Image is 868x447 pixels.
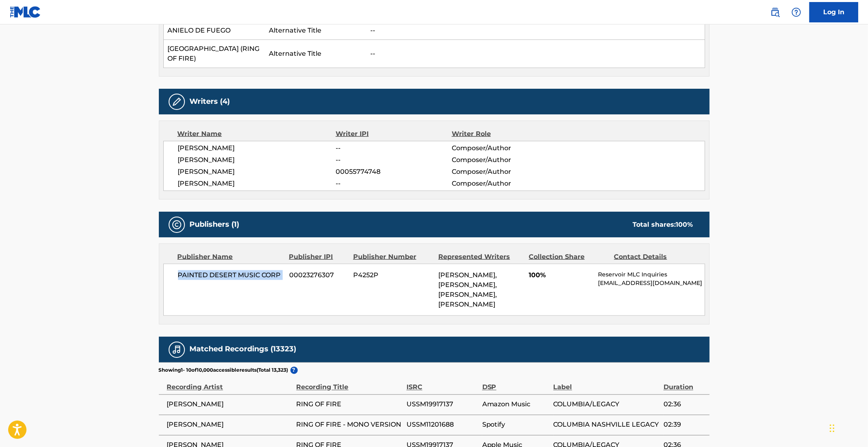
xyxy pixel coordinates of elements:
span: [PERSON_NAME] [178,143,336,153]
td: -- [366,40,705,68]
div: Recording Artist [167,374,292,392]
span: [PERSON_NAME] [178,167,336,177]
p: Reservoir MLC Inquiries [598,270,704,279]
div: Collection Share [529,252,608,262]
h5: Matched Recordings (13323) [190,345,297,354]
td: [GEOGRAPHIC_DATA] (RING OF FIRE) [163,40,265,68]
td: -- [366,22,705,40]
span: Amazon Music [482,400,549,410]
span: USSM19917137 [407,400,478,410]
div: DSP [482,374,549,392]
span: Composer/Author [452,179,557,188]
div: Total shares: [633,220,693,230]
img: help [791,7,801,17]
span: 02:36 [664,400,705,410]
span: -- [336,179,451,188]
span: -- [336,143,451,153]
p: [EMAIL_ADDRESS][DOMAIN_NAME] [598,279,704,287]
span: P4252P [353,270,432,280]
img: search [770,7,780,17]
div: Drag [830,416,835,440]
span: [PERSON_NAME] [167,400,292,410]
span: USSM11201688 [407,420,478,430]
img: MLC Logo [10,6,41,18]
span: Spotify [482,420,549,430]
span: [PERSON_NAME] [178,179,336,188]
div: Duration [664,374,705,392]
span: 02:39 [664,420,705,430]
a: Log In [809,2,858,22]
span: COLUMBIA NASHVILLE LEGACY [554,420,659,430]
div: Label [554,374,659,392]
span: 100% [529,270,592,280]
div: Publisher Number [353,252,432,262]
a: Public Search [767,4,783,20]
div: Help [788,4,804,20]
span: 100 % [676,221,693,228]
div: Writer Role [452,129,557,139]
img: Publishers [172,220,182,230]
span: RING OF FIRE - MONO VERSION [297,420,402,430]
h5: Publishers (1) [190,220,240,229]
span: [PERSON_NAME] [178,155,336,165]
div: Publisher Name [178,252,283,262]
div: Recording Title [297,374,402,392]
span: PAINTED DESERT MUSIC CORP [178,270,283,280]
span: Composer/Author [452,143,557,153]
div: Contact Details [614,252,693,262]
span: [PERSON_NAME], [PERSON_NAME], [PERSON_NAME], [PERSON_NAME] [438,271,497,308]
span: 00023276307 [289,270,347,280]
span: -- [336,155,451,165]
span: Composer/Author [452,167,557,177]
img: Matched Recordings [172,345,182,355]
p: Showing 1 - 10 of 10,000 accessible results (Total 13,323 ) [159,367,288,374]
span: [PERSON_NAME] [167,420,292,430]
td: ANIELO DE FUEGO [163,22,265,40]
td: Alternative Title [265,40,366,68]
div: Publisher IPI [289,252,347,262]
img: Writers [172,97,182,107]
div: Writer IPI [336,129,452,139]
span: RING OF FIRE [297,400,402,410]
h5: Writers (4) [190,97,230,106]
td: Alternative Title [265,22,366,40]
span: Composer/Author [452,155,557,165]
span: ? [290,367,298,374]
div: Writer Name [178,129,336,139]
div: Represented Writers [438,252,523,262]
iframe: Chat Widget [827,408,868,447]
span: COLUMBIA/LEGACY [554,400,659,410]
div: ISRC [407,374,478,392]
span: 00055774748 [336,167,451,177]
